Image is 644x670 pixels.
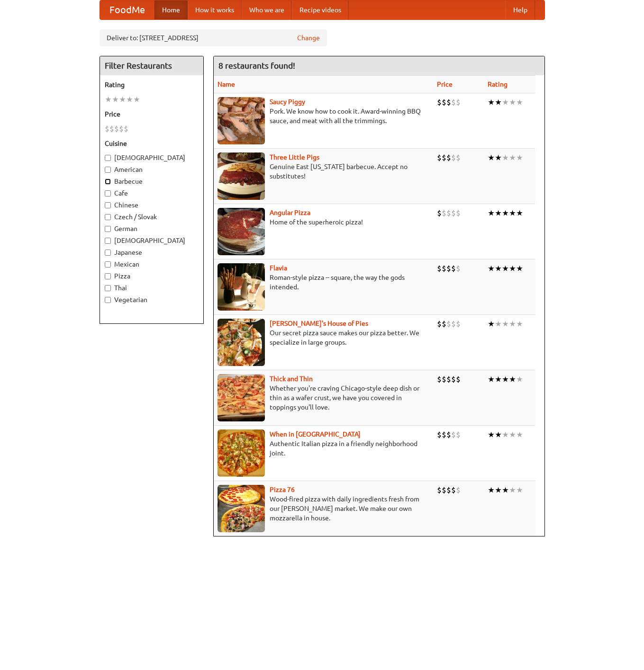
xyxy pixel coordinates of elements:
[516,97,523,107] li: ★
[456,263,461,274] li: $
[105,248,199,257] label: Japanese
[437,97,442,107] li: $
[270,153,319,161] a: Three Little Pigs
[509,263,516,274] li: ★
[502,263,509,274] li: ★
[105,94,112,105] li: ★
[218,263,265,311] img: flavia.jpg
[124,124,128,134] li: $
[509,319,516,329] li: ★
[119,124,124,134] li: $
[105,202,111,208] input: Chinese
[502,152,509,163] li: ★
[437,485,442,495] li: $
[437,374,442,384] li: $
[119,94,126,105] li: ★
[270,320,368,327] b: [PERSON_NAME]'s House of Pies
[218,107,430,125] p: Pork. We know how to cook it. Award-winning BBQ sauce, and meat with all the trimmings.
[516,208,523,218] li: ★
[502,485,509,495] li: ★
[105,109,199,119] h5: Price
[270,430,361,438] a: When in [GEOGRAPHIC_DATA]
[509,429,516,440] li: ★
[105,224,199,233] label: German
[437,319,442,329] li: $
[442,97,446,107] li: $
[451,208,456,218] li: $
[218,208,265,255] img: angular.jpg
[218,162,430,181] p: Genuine East [US_STATE] barbecue. Accept no substitutes!
[502,319,509,329] li: ★
[105,261,111,268] input: Mexican
[100,0,154,19] a: FoodMe
[270,375,313,383] a: Thick and Thin
[502,97,509,107] li: ★
[446,97,451,107] li: $
[105,188,199,198] label: Cafe
[488,319,495,329] li: ★
[112,94,119,105] li: ★
[488,80,508,88] a: Rating
[442,429,446,440] li: $
[218,485,265,532] img: pizza76.jpg
[495,319,502,329] li: ★
[516,263,523,274] li: ★
[456,374,461,384] li: $
[105,285,111,291] input: Thai
[105,238,111,244] input: [DEMOGRAPHIC_DATA]
[456,152,461,163] li: $
[446,485,451,495] li: $
[442,263,446,274] li: $
[495,152,502,163] li: ★
[488,97,495,107] li: ★
[446,208,451,218] li: $
[516,485,523,495] li: ★
[105,283,199,293] label: Thai
[154,0,188,19] a: Home
[218,374,265,421] img: thick.jpg
[242,0,292,19] a: Who we are
[105,80,199,89] h5: Rating
[218,217,430,227] p: Home of the superheroic pizza!
[442,208,446,218] li: $
[437,263,442,274] li: $
[105,250,111,256] input: Japanese
[100,56,203,75] h4: Filter Restaurants
[218,273,430,292] p: Roman-style pizza -- square, the way the gods intended.
[218,319,265,366] img: luigis.jpg
[451,485,456,495] li: $
[446,374,451,384] li: $
[509,374,516,384] li: ★
[451,319,456,329] li: $
[105,273,111,279] input: Pizza
[446,263,451,274] li: $
[105,212,199,222] label: Czech / Slovak
[516,429,523,440] li: ★
[270,486,295,493] a: Pizza 76
[456,485,461,495] li: $
[126,94,133,105] li: ★
[218,429,265,477] img: wheninrome.jpg
[105,139,199,148] h5: Cuisine
[516,319,523,329] li: ★
[105,226,111,232] input: German
[105,259,199,269] label: Mexican
[446,429,451,440] li: $
[270,98,305,106] b: Saucy Piggy
[105,295,199,304] label: Vegetarian
[495,429,502,440] li: ★
[218,439,430,458] p: Authentic Italian pizza in a friendly neighborhood joint.
[495,208,502,218] li: ★
[495,97,502,107] li: ★
[133,94,140,105] li: ★
[488,263,495,274] li: ★
[456,319,461,329] li: $
[105,167,111,173] input: American
[270,264,287,272] a: Flavia
[495,374,502,384] li: ★
[100,29,327,46] div: Deliver to: [STREET_ADDRESS]
[218,328,430,347] p: Our secret pizza sauce makes our pizza better. We specialize in large groups.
